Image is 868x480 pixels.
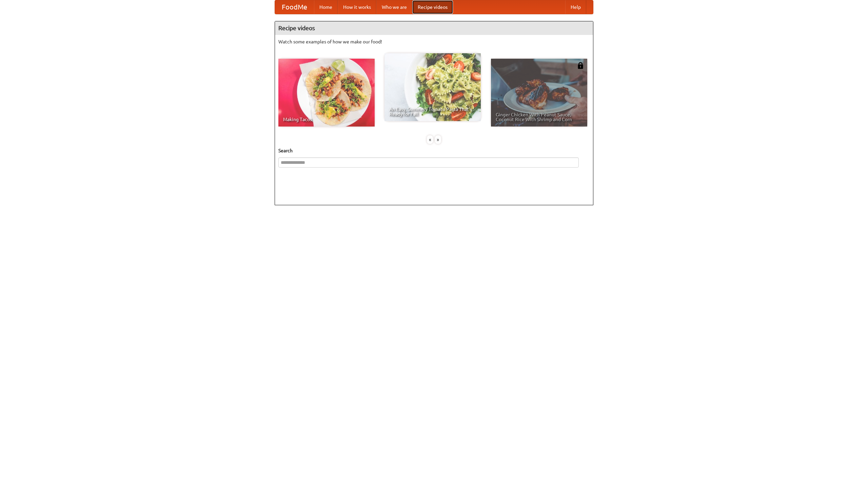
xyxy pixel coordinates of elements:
h5: Search [278,147,590,154]
span: An Easy, Summery Tomato Pasta That's Ready for Fall [389,107,476,116]
a: An Easy, Summery Tomato Pasta That's Ready for Fall [384,53,481,121]
a: Home [314,0,338,14]
a: FoodMe [275,0,314,14]
div: « [427,135,433,144]
a: Recipe videos [412,0,453,14]
a: How it works [338,0,376,14]
p: Watch some examples of how we make our food! [278,38,590,45]
a: Help [565,0,586,14]
span: Making Tacos [283,117,370,122]
a: Making Tacos [278,59,375,127]
div: » [435,135,441,144]
a: Who we are [376,0,412,14]
img: 483408.png [577,62,584,69]
h4: Recipe videos [275,21,593,35]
